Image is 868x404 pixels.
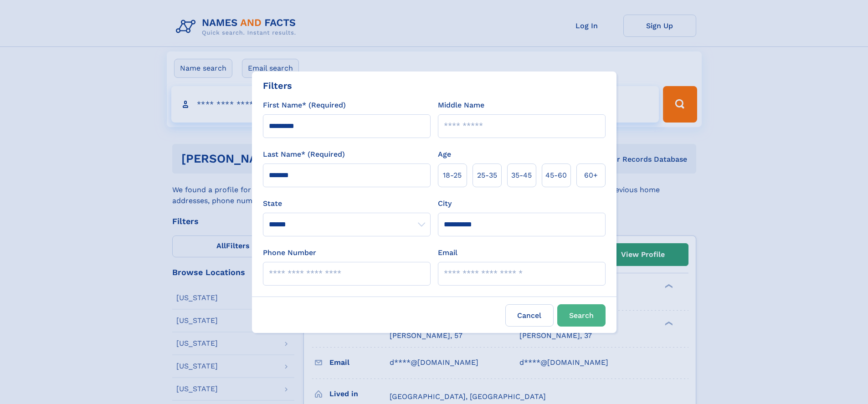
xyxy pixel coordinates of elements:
[545,170,567,181] span: 45‑60
[438,100,484,111] label: Middle Name
[557,304,606,327] button: Search
[263,149,345,160] label: Last Name* (Required)
[438,247,457,258] label: Email
[438,198,452,209] label: City
[263,79,292,92] div: Filters
[443,170,462,181] span: 18‑25
[477,170,497,181] span: 25‑35
[511,170,532,181] span: 35‑45
[505,304,554,327] label: Cancel
[263,100,346,111] label: First Name* (Required)
[584,170,598,181] span: 60+
[263,198,431,209] label: State
[438,149,451,160] label: Age
[263,247,316,258] label: Phone Number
